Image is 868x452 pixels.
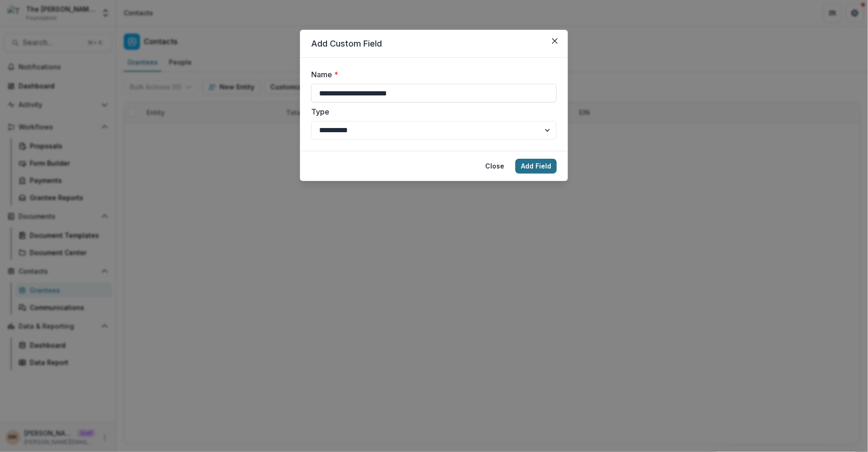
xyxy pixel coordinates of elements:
[300,30,568,58] header: Add Custom Field
[311,106,551,117] label: Type
[515,159,557,174] button: Add Field
[480,159,510,174] button: Close
[311,69,551,80] label: Name
[548,34,562,48] button: Close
